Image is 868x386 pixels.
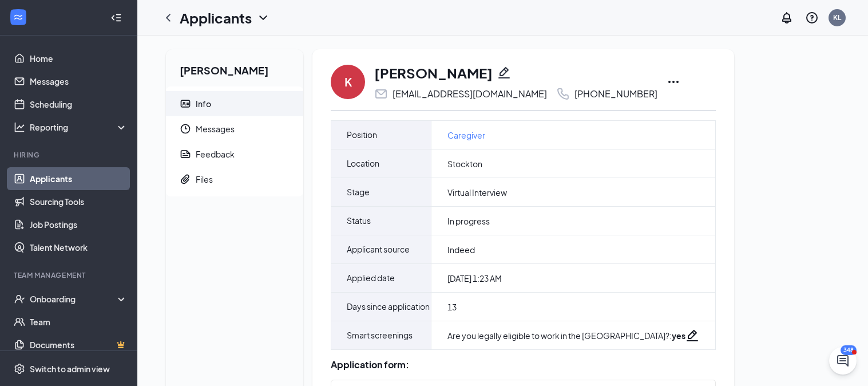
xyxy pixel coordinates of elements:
[374,63,493,82] h1: [PERSON_NAME]
[344,74,352,90] div: K
[347,149,379,178] span: Location
[180,148,191,160] svg: Report
[30,167,128,190] a: Applicants
[30,121,128,133] div: Reporting
[497,66,511,80] svg: Pencil
[556,87,570,101] svg: Phone
[447,330,685,341] div: Are you legally eligible to work in the [GEOGRAPHIC_DATA]? :
[14,150,125,160] div: Hiring
[180,123,191,135] svg: Clock
[805,11,819,25] svg: QuestionInfo
[166,141,303,167] a: ReportFeedback
[196,116,294,141] span: Messages
[30,293,118,305] div: Onboarding
[447,215,490,227] span: In progress
[14,270,125,280] div: Team Management
[166,49,303,86] h2: [PERSON_NAME]
[347,264,395,292] span: Applied date
[672,330,685,341] strong: yes
[447,244,475,255] span: Indeed
[331,359,716,371] div: Application form:
[30,310,128,333] a: Team
[447,129,485,141] a: Caregiver
[780,11,794,25] svg: Notifications
[347,321,413,349] span: Smart screenings
[14,363,25,375] svg: Settings
[110,12,122,23] svg: Collapse
[196,98,211,109] div: Info
[196,174,213,185] div: Files
[30,213,128,236] a: Job Postings
[347,178,370,206] span: Stage
[161,11,175,25] svg: ChevronLeft
[393,88,547,100] div: [EMAIL_ADDRESS][DOMAIN_NAME]
[256,11,270,25] svg: ChevronDown
[30,333,128,356] a: DocumentsCrown
[13,11,24,23] svg: WorkstreamLogo
[574,88,657,100] div: [PHONE_NUMBER]
[347,121,377,149] span: Position
[841,345,857,355] div: 348
[447,158,482,170] span: Stockton
[30,93,128,116] a: Scheduling
[30,190,128,213] a: Sourcing Tools
[180,8,252,27] h1: Applicants
[374,87,388,101] svg: Email
[447,301,457,313] span: 13
[30,363,110,375] div: Switch to admin view
[30,236,128,259] a: Talent Network
[347,235,410,263] span: Applicant source
[829,347,857,375] iframe: Intercom live chat
[166,116,303,141] a: ClockMessages
[166,91,303,116] a: ContactCardInfo
[166,167,303,192] a: PaperclipFiles
[180,174,191,185] svg: Paperclip
[180,98,191,109] svg: ContactCard
[14,121,25,133] svg: Analysis
[833,13,841,22] div: KL
[685,329,699,342] svg: Pencil
[667,75,680,89] svg: Ellipses
[447,273,502,284] span: [DATE] 1:23 AM
[30,47,128,70] a: Home
[347,207,371,235] span: Status
[347,293,430,321] span: Days since application
[30,70,128,93] a: Messages
[447,187,507,198] span: Virtual Interview
[14,293,25,305] svg: UserCheck
[196,148,235,160] div: Feedback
